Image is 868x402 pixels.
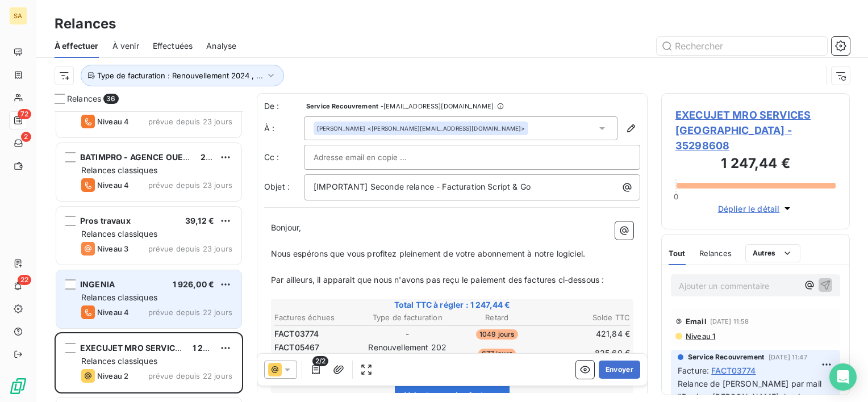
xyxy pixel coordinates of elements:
span: prévue depuis 23 jours [148,244,232,253]
span: Niveau 4 [97,117,129,126]
span: Pros travaux [80,216,131,225]
th: Solde TTC [542,312,631,324]
span: Objet : [264,182,290,191]
div: <[PERSON_NAME][EMAIL_ADDRESS][DOMAIN_NAME]> [317,124,525,132]
span: [DATE] 11:47 [769,354,807,361]
span: Relances [699,249,732,258]
span: Niveau 2 [97,371,128,380]
span: Voir et payer les factures [404,390,500,400]
span: Total TTC à régler : 1 247,44 € [273,299,632,311]
span: 22 [18,275,31,285]
label: Cc : [264,152,304,163]
span: Relances classiques [81,292,157,302]
span: 0 [674,192,678,201]
span: - [EMAIL_ADDRESS][DOMAIN_NAME] [381,103,494,110]
span: 677 jours [478,349,516,359]
span: INGENIA [80,279,115,289]
h3: 1 247,44 € [675,153,836,176]
td: 825,60 € [542,341,631,365]
span: 1049 jours [476,329,518,340]
span: FACT03774 [274,328,319,340]
span: prévue depuis 23 jours [148,181,232,190]
span: Type de facturation : Renouvellement 2024 , ... [97,71,263,80]
div: SA [9,7,27,25]
span: Relances classiques [81,165,157,175]
th: Type de facturation [364,312,452,324]
span: Niveau 4 [97,308,129,317]
span: 39,12 € [185,216,214,225]
span: FACT03774 [711,365,756,376]
button: Envoyer [599,361,640,379]
span: À effectuer [55,40,99,52]
span: 2/2 [312,356,328,366]
th: Retard [453,312,541,324]
span: 2 [21,132,31,142]
td: - [364,328,452,340]
img: Logo LeanPay [9,377,27,395]
span: Relances classiques [81,356,157,366]
span: 1 926,00 € [173,279,215,289]
span: Tout [669,249,686,258]
span: 72 [18,109,31,119]
span: Déplier le détail [718,203,780,215]
span: Nous espérons que vous profitez pleinement de votre abonnement à notre logiciel. [271,249,585,258]
button: Type de facturation : Renouvellement 2024 , ... [81,65,284,86]
span: [IMPORTANT] Seconde relance - Facturation Script & Go [314,182,531,191]
span: Facture : [678,365,709,376]
span: FACT05467 [274,342,319,353]
span: Niveau 3 [97,244,128,253]
span: prévue depuis 23 jours [148,117,232,126]
span: Service Recouvrement [306,103,378,110]
span: Niveau 1 [685,332,715,341]
button: Autres [745,244,800,262]
span: Email [686,317,707,326]
span: Par ailleurs, il apparait que nous n'avons pas reçu le paiement des factures ci-dessous : [271,275,604,284]
span: Niveau 4 [97,181,129,190]
span: De : [264,101,304,112]
span: BATIMPRO - AGENCE OUEST - Siège social et Unité de production [80,152,339,162]
div: grid [55,111,243,402]
span: À venir [112,40,139,52]
span: 1 247,44 € [193,343,233,353]
span: [PERSON_NAME] [317,124,365,132]
h3: Relances [55,14,116,34]
span: [DATE] 11:58 [710,318,749,325]
span: 36 [103,94,118,104]
span: prévue depuis 22 jours [148,308,232,317]
span: Effectuées [153,40,193,52]
span: EXECUJET MRO SERVICES [GEOGRAPHIC_DATA] [80,343,272,353]
span: 24,00 € [201,152,232,162]
th: Factures échues [274,312,362,324]
span: Relances [67,93,101,104]
span: Relances classiques [81,229,157,238]
span: EXECUJET MRO SERVICES [GEOGRAPHIC_DATA] - 35298608 [675,107,836,153]
div: Open Intercom Messenger [829,363,857,391]
span: Bonjour, [271,223,301,232]
input: Rechercher [657,37,827,55]
label: À : [264,123,304,134]
input: Adresse email en copie ... [314,149,436,166]
span: Analyse [206,40,236,52]
td: Renouvellement 2024 [364,341,452,365]
button: Déplier le détail [715,202,797,215]
span: Service Recouvrement [688,352,764,362]
td: 421,84 € [542,328,631,340]
span: prévue depuis 22 jours [148,371,232,380]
